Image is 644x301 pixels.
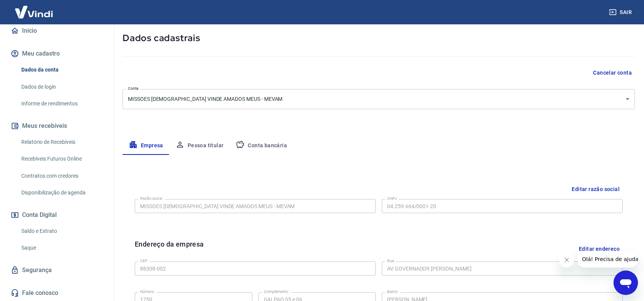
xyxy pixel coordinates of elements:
a: Saque [18,240,105,256]
button: Empresa [123,137,169,155]
label: Rua [387,258,394,264]
a: Disponibilização de agenda [18,185,105,201]
iframe: Mensagem da empresa [577,251,638,268]
button: Meu cadastro [9,45,105,62]
a: Recebíveis Futuros Online [18,151,105,167]
label: Número [140,289,154,295]
label: Razão social [140,196,163,201]
a: Saldo e Extrato [18,223,105,239]
a: Início [9,22,105,39]
label: Conta [128,86,139,91]
div: MISSOES [DEMOGRAPHIC_DATA] VINDE AMADOS MEUS - MEVAM [123,89,635,109]
button: Conta bancária [230,137,293,155]
iframe: Botão para abrir a janela de mensagens [614,271,638,295]
h6: Endereço da empresa [135,239,204,258]
a: Segurança [9,262,105,279]
a: Dados da conta [18,62,105,78]
a: Informe de rendimentos [18,96,105,111]
button: Editar endereço [576,239,623,258]
button: Editar razão social [569,182,623,196]
label: CNPJ [387,196,397,201]
iframe: Fechar mensagem [559,252,574,268]
a: Relatório de Recebíveis [18,134,105,150]
button: Conta Digital [9,207,105,223]
button: Sair [607,5,635,19]
a: Dados de login [18,79,105,95]
a: Contratos com credores [18,168,105,184]
label: Bairro [387,289,398,295]
label: CEP [140,258,147,264]
img: Vindi [9,0,59,24]
label: Complemento [264,289,289,295]
button: Cancelar conta [590,66,635,80]
span: Olá! Precisa de ajuda? [5,5,64,11]
h5: Dados cadastrais [123,32,635,44]
button: Meus recebíveis [9,118,105,134]
button: Pessoa titular [169,137,230,155]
